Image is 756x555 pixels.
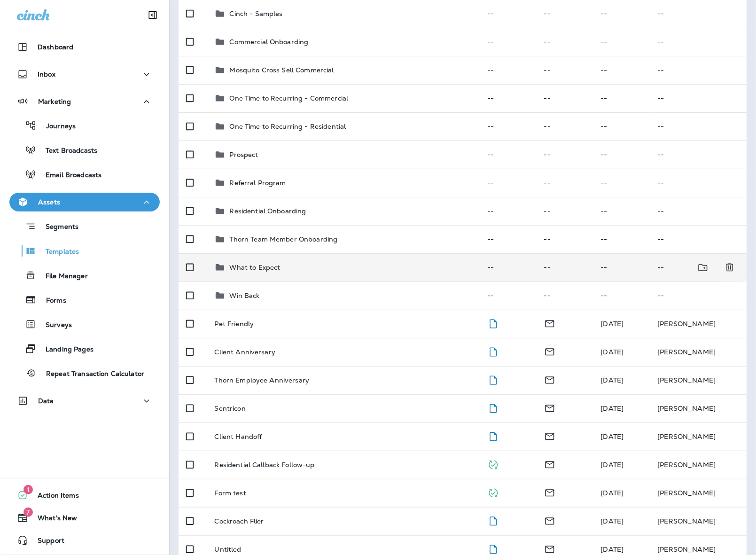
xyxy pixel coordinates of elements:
[650,253,718,281] td: --
[544,375,555,383] span: Email
[537,281,593,310] td: --
[229,207,306,215] p: Residential Onboarding
[601,432,624,441] span: Kimberly Gleason
[537,28,593,56] td: --
[650,366,747,394] td: [PERSON_NAME]
[23,485,33,494] span: 1
[487,319,499,327] span: Draft
[537,225,593,253] td: --
[229,179,286,187] p: Referral Program
[650,394,747,422] td: [PERSON_NAME]
[9,164,160,184] button: Email Broadcasts
[36,272,88,281] p: File Manager
[720,258,739,277] button: Delete
[229,38,308,46] p: Commercial Onboarding
[544,544,555,553] span: Email
[140,6,166,24] button: Collapse Sidebar
[28,537,64,548] span: Support
[480,169,537,197] td: --
[650,56,747,84] td: --
[601,489,624,497] span: Frank Carreno
[37,297,66,305] p: Forms
[9,92,160,111] button: Marketing
[593,197,650,225] td: --
[544,431,555,440] span: Email
[601,404,624,413] span: Kimberly Gleason
[593,225,650,253] td: --
[214,546,241,553] p: Untitled
[487,347,499,355] span: Draft
[9,116,160,135] button: Journeys
[9,391,160,410] button: Data
[9,193,160,211] button: Assets
[487,516,499,524] span: Draft
[229,151,258,158] p: Prospect
[487,544,499,553] span: Draft
[537,112,593,141] td: --
[480,28,537,56] td: --
[480,197,537,225] td: --
[650,422,747,451] td: [PERSON_NAME]
[480,84,537,112] td: --
[593,141,650,169] td: --
[36,223,78,232] p: Segments
[487,431,499,440] span: Draft
[9,65,160,84] button: Inbox
[650,169,747,197] td: --
[650,84,747,112] td: --
[229,264,280,271] p: What to Expect
[9,38,160,56] button: Dashboard
[38,397,54,405] p: Data
[544,488,555,496] span: Email
[9,531,160,550] button: Support
[601,545,624,554] span: Frank Carreno
[214,433,262,440] p: Client Handoff
[9,216,160,236] button: Segments
[650,197,747,225] td: --
[487,375,499,383] span: Draft
[38,43,73,51] p: Dashboard
[9,266,160,285] button: File Manager
[601,461,624,469] span: Kimberly Gleason
[214,461,314,469] p: Residential Callback Follow-up
[214,348,275,356] p: Client Anniversary
[537,56,593,84] td: --
[537,141,593,169] td: --
[480,56,537,84] td: --
[38,70,55,78] p: Inbox
[28,514,77,525] span: What's New
[537,84,593,112] td: --
[544,516,555,524] span: Email
[480,225,537,253] td: --
[214,320,254,328] p: Pet Friendly
[28,492,79,503] span: Action Items
[650,28,747,56] td: --
[229,10,282,17] p: Cinch - Samples
[544,403,555,412] span: Email
[9,363,160,383] button: Repeat Transaction Calculator
[537,253,593,281] td: --
[229,94,348,102] p: One Time to Recurring - Commercial
[214,489,246,497] p: Form test
[650,141,747,169] td: --
[650,310,747,338] td: [PERSON_NAME]
[487,460,499,468] span: Published
[9,339,160,359] button: Landing Pages
[650,451,747,479] td: [PERSON_NAME]
[650,479,747,507] td: [PERSON_NAME]
[37,122,76,131] p: Journeys
[480,253,537,281] td: --
[480,281,537,310] td: --
[9,508,160,527] button: 7What's New
[214,517,264,525] p: Cockroach Flier
[36,248,79,257] p: Templates
[593,253,650,281] td: --
[601,320,624,328] span: Kimberly Gleason
[650,112,747,141] td: --
[36,171,101,180] p: Email Broadcasts
[229,292,259,299] p: Win Back
[593,112,650,141] td: --
[229,235,337,243] p: Thorn Team Member Onboarding
[593,56,650,84] td: --
[593,84,650,112] td: --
